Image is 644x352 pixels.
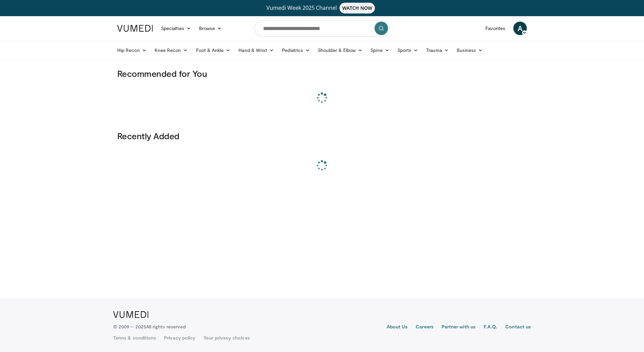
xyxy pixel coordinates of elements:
a: Terms & conditions [113,334,156,341]
p: © 2009 – 2025 [113,323,186,330]
a: Hip Recon [113,43,151,57]
a: Your privacy choices [203,334,250,341]
span: WATCH NOW [340,3,375,13]
a: F.A.Q. [484,323,497,331]
a: Vumedi Week 2025 ChannelWATCH NOW [118,3,526,13]
a: Trauma [422,43,453,57]
a: A [513,22,527,35]
a: Shoulder & Elbow [314,43,366,57]
a: Favorites [481,22,509,35]
a: Privacy policy [164,334,195,341]
a: Browse [195,22,226,35]
img: VuMedi Logo [117,25,153,32]
a: Careers [416,323,433,331]
a: Contact us [505,323,531,331]
a: Pediatrics [278,43,314,57]
a: Spine [366,43,393,57]
a: Partner with us [442,323,476,331]
a: About Us [387,323,408,331]
h3: Recommended for You [117,68,527,79]
a: Business [453,43,487,57]
a: Knee Recon [151,43,192,57]
a: Specialties [157,22,195,35]
span: All rights reserved [146,324,186,329]
a: Sports [393,43,422,57]
input: Search topics, interventions [255,20,389,36]
a: Hand & Wrist [234,43,278,57]
a: Foot & Ankle [192,43,235,57]
img: VuMedi Logo [113,311,149,318]
h3: Recently Added [117,130,527,141]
